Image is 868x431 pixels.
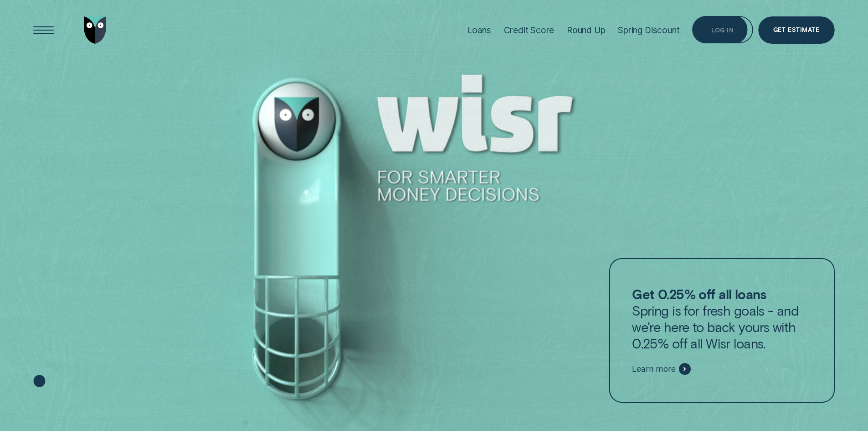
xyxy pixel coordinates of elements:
a: Get 0.25% off all loansSpring is for fresh goals - and we’re here to back yours with 0.25% off al... [609,258,834,403]
div: Round Up [567,25,606,36]
a: Get Estimate [758,16,835,44]
div: Log in [711,27,734,33]
img: Wisr [84,16,107,44]
button: Open Menu [30,16,57,44]
div: Loans [467,25,491,36]
button: Log in [692,16,753,43]
div: Spring Discount [618,25,679,36]
span: Learn more [632,364,675,374]
div: Credit Score [504,25,555,36]
strong: Get 0.25% off all loans [632,286,766,302]
p: Spring is for fresh goals - and we’re here to back yours with 0.25% off all Wisr loans. [632,286,812,352]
